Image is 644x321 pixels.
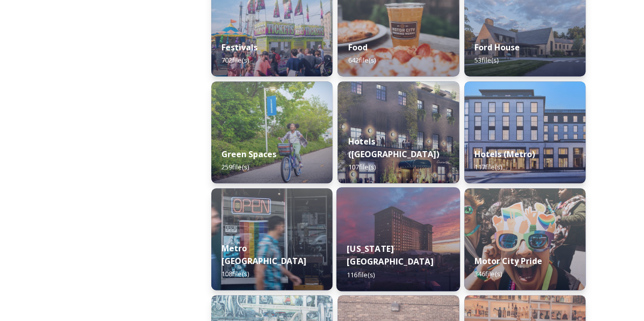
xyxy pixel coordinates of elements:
[474,42,520,53] strong: Ford House
[474,162,502,171] span: 117 file(s)
[211,81,332,183] img: a8e7e45d-5635-4a99-9fe8-872d7420e716.jpg
[474,255,542,267] strong: Motor City Pride
[221,243,306,267] strong: Metro [GEOGRAPHIC_DATA]
[347,243,433,267] strong: [US_STATE][GEOGRAPHIC_DATA]
[348,162,375,171] span: 107 file(s)
[474,149,535,160] strong: Hotels (Metro)
[338,81,459,183] img: 9db3a68e-ccf0-48b5-b91c-5c18c61d7b6a.jpg
[337,187,460,291] img: 5d4b6ee4-1201-421a-84a9-a3631d6f7534.jpg
[464,188,585,290] img: IMG_1897.jpg
[221,55,249,65] span: 702 file(s)
[474,55,498,65] span: 53 file(s)
[221,162,249,171] span: 259 file(s)
[221,149,276,160] strong: Green Spaces
[211,188,332,290] img: 56cf2de5-9e63-4a55-bae3-7a1bc8cd39db.jpg
[464,81,585,183] img: 3bd2b034-4b7d-4836-94aa-bbf99ed385d6.jpg
[348,42,367,53] strong: Food
[474,269,502,278] span: 346 file(s)
[221,269,249,278] span: 108 file(s)
[221,42,258,53] strong: Festivals
[348,136,439,160] strong: Hotels ([GEOGRAPHIC_DATA])
[348,55,375,65] span: 642 file(s)
[347,270,375,279] span: 116 file(s)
